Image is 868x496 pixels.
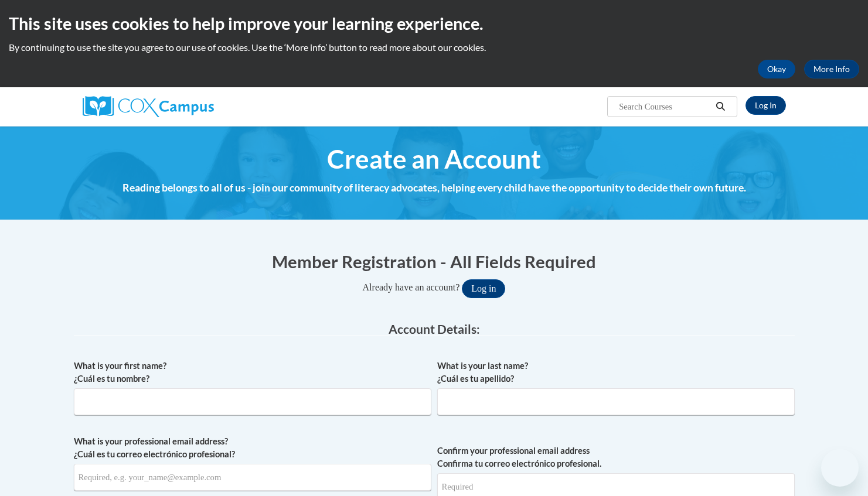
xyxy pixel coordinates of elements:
[437,444,795,470] label: Confirm your professional email address Confirma tu correo electrónico profesional.
[712,100,729,114] button: Search
[437,360,795,385] label: What is your last name? ¿Cuál es tu apellido?
[389,321,480,336] span: Account Details:
[758,60,795,78] button: Okay
[74,435,431,461] label: What is your professional email address? ¿Cuál es tu correo electrónico profesional?
[9,41,859,54] p: By continuing to use the site you agree to our use of cookies. Use the ‘More info’ button to read...
[74,180,795,196] h4: Reading belongs to all of us - join our community of literacy advocates, helping every child have...
[746,96,786,115] a: Log In
[74,388,431,415] input: Metadata input
[327,143,541,175] span: Create an Account
[437,388,795,415] input: Metadata input
[83,96,214,117] img: Cox Campus
[363,282,460,292] span: Already have an account?
[74,464,431,491] input: Metadata input
[9,12,859,35] h2: This site uses cookies to help improve your learning experience.
[74,249,795,273] h1: Member Registration - All Fields Required
[462,279,505,298] button: Log in
[804,60,859,78] a: More Info
[821,449,859,487] iframe: Button to launch messaging window
[74,360,431,385] label: What is your first name? ¿Cuál es tu nombre?
[618,100,712,114] input: Search Courses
